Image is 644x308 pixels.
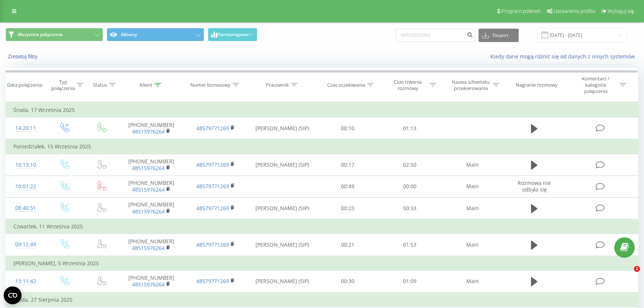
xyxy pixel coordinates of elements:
td: [PHONE_NUMBER] [119,234,184,256]
a: 48515976264 [132,244,165,251]
td: 00:00 [379,176,441,197]
span: Rozmowa nie odbyła się [518,179,551,193]
span: Harmonogram [217,32,248,37]
td: 01:53 [379,234,441,256]
td: Środa, 17 Września 2025 [6,103,638,118]
div: Numer biznesowy [190,82,231,88]
div: 10:13:10 [13,158,38,172]
div: Czas oczekiwania [327,82,365,88]
td: [PHONE_NUMBER] [119,118,184,139]
a: 48515976264 [132,128,165,135]
td: Main [441,176,505,197]
td: 00:23 [317,198,379,219]
a: 48515976264 [132,281,165,288]
td: [PERSON_NAME] (SIP) [248,270,317,292]
td: Main [441,198,505,219]
a: Kiedy dane mogą różnić się od danych z innych systemów [490,53,638,60]
td: 00:10 [317,118,379,139]
button: Eksport [479,29,519,42]
button: Główny [107,28,204,41]
td: 02:50 [379,154,441,176]
a: 48579771269 [196,205,229,212]
div: 10:01:22 [13,179,38,194]
td: [PHONE_NUMBER] [119,154,184,176]
td: [PHONE_NUMBER] [119,198,184,219]
span: 1 [634,266,640,272]
td: Main [441,154,505,176]
td: [PHONE_NUMBER] [119,270,184,292]
span: Wszystkie połączenia [18,32,62,38]
div: 14:20:11 [13,121,38,135]
div: Nazwa schematu przekierowania [451,79,491,92]
td: 00:33 [379,198,441,219]
div: Nagranie rozmowy [516,82,558,88]
td: 00:49 [317,176,379,197]
td: [PERSON_NAME] (SIP) [248,234,317,256]
td: Środa, 27 Sierpnia 2025 [6,292,638,307]
td: 00:17 [317,154,379,176]
a: 48515976264 [132,186,165,193]
span: Wyloguj się [608,8,634,14]
td: Main [441,270,505,292]
td: Main [441,234,505,256]
a: 48579771269 [196,277,229,285]
td: Poniedziałek, 15 Września 2025 [6,139,638,154]
td: [PERSON_NAME] (SIP) [248,198,317,219]
button: Wszystkie połączenia [6,28,103,41]
td: [PERSON_NAME] (SIP) [248,154,317,176]
input: Wyszukiwanie według numeru [396,29,475,42]
a: 48579771269 [196,161,229,168]
div: Klient [140,82,152,88]
div: Data połączenia [7,82,42,88]
td: 01:09 [379,270,441,292]
td: [PERSON_NAME], 5 Września 2025 [6,256,638,271]
td: Czwartek, 11 Września 2025 [6,219,638,234]
td: 00:21 [317,234,379,256]
div: 08:40:51 [13,201,38,215]
div: Status [93,82,107,88]
a: 48579771269 [196,125,229,132]
button: Zresetuj filtry [6,53,41,60]
div: 09:12:49 [13,237,38,252]
a: 48515976264 [132,208,165,215]
div: Pracownik [266,82,289,88]
span: Ustawienia profilu [554,8,595,14]
td: [PHONE_NUMBER] [119,176,184,197]
span: Program poleceń [501,8,541,14]
td: 01:13 [379,118,441,139]
a: 48579771269 [196,183,229,190]
div: Typ połączenia [51,79,75,92]
td: [PERSON_NAME] (SIP) [248,118,317,139]
div: Czas trwania rozmowy [388,79,428,92]
div: 13:11:42 [13,274,38,289]
div: Komentarz / kategoria połączenia [574,76,618,94]
a: 48515976264 [132,164,165,171]
button: Harmonogram [208,28,257,41]
button: Open CMP widget [4,286,22,304]
td: 00:30 [317,270,379,292]
a: 48579771269 [196,241,229,248]
iframe: Intercom live chat [619,266,637,284]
